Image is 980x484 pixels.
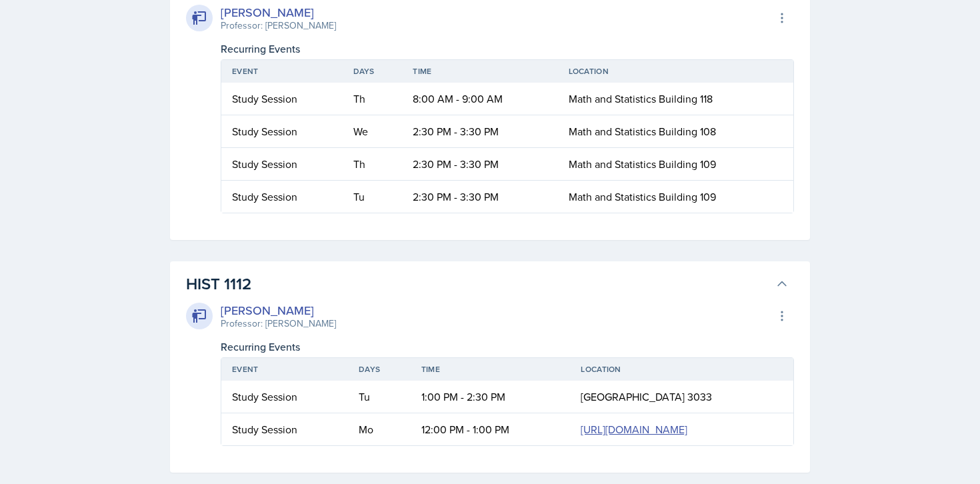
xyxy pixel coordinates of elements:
th: Location [570,358,793,381]
span: Math and Statistics Building 108 [569,124,716,139]
div: Study Session [232,421,337,437]
div: Study Session [232,189,332,205]
td: 2:30 PM - 3:30 PM [402,181,557,213]
span: Math and Statistics Building 118 [569,91,713,106]
div: Study Session [232,389,337,405]
td: 8:00 AM - 9:00 AM [402,83,557,115]
td: 12:00 PM - 1:00 PM [411,413,571,445]
td: Tu [343,181,403,213]
td: Th [343,83,403,115]
span: Math and Statistics Building 109 [569,189,716,204]
div: [PERSON_NAME] [221,3,336,21]
div: Study Session [232,156,332,172]
div: [PERSON_NAME] [221,301,336,319]
th: Location [558,60,793,83]
div: Study Session [232,91,332,107]
div: Professor: [PERSON_NAME] [221,19,336,33]
th: Days [348,358,411,381]
td: We [343,115,403,148]
td: 2:30 PM - 3:30 PM [402,148,557,181]
th: Event [221,60,343,83]
div: Recurring Events [221,41,794,57]
th: Time [402,60,557,83]
th: Event [221,358,348,381]
div: Professor: [PERSON_NAME] [221,317,336,331]
th: Days [343,60,403,83]
h3: HIST 1112 [186,272,770,296]
td: Th [343,148,403,181]
td: Tu [348,381,411,413]
span: [GEOGRAPHIC_DATA] 3033 [581,389,712,404]
td: Mo [348,413,411,445]
div: Recurring Events [221,339,794,355]
td: 1:00 PM - 2:30 PM [411,381,571,413]
a: [URL][DOMAIN_NAME] [581,422,687,437]
button: HIST 1112 [183,269,791,299]
th: Time [411,358,571,381]
td: 2:30 PM - 3:30 PM [402,115,557,148]
div: Study Session [232,123,332,139]
span: Math and Statistics Building 109 [569,157,716,171]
